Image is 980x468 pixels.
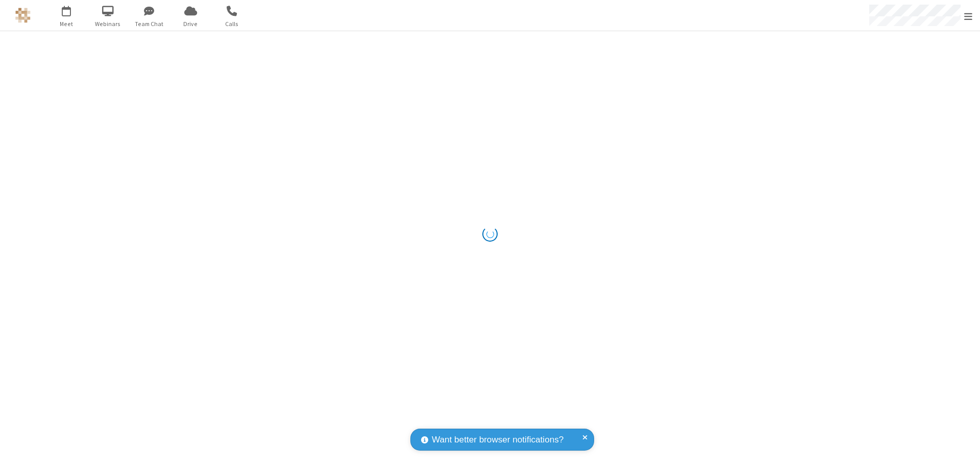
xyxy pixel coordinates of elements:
[171,19,210,29] span: Drive
[89,19,127,29] span: Webinars
[432,433,563,447] span: Want better browser notifications?
[130,19,168,29] span: Team Chat
[15,8,31,23] img: QA Selenium DO NOT DELETE OR CHANGE
[47,19,86,29] span: Meet
[213,19,251,29] span: Calls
